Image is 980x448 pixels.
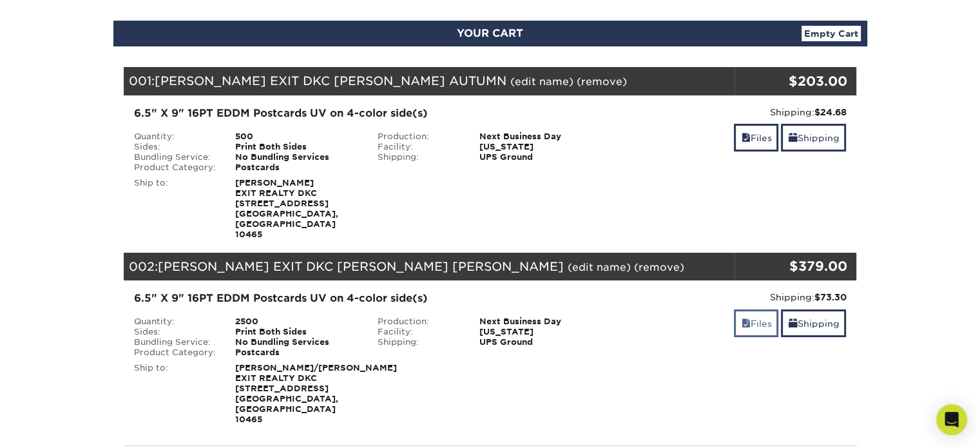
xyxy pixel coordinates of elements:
div: Facility: [368,142,470,152]
a: Shipping [781,124,846,151]
div: $379.00 [735,257,847,276]
span: files [741,133,750,143]
span: [PERSON_NAME] EXIT DKC [PERSON_NAME] AUTUMN [155,73,506,88]
div: UPS Ground [470,337,612,347]
div: Ship to: [124,363,226,425]
div: UPS Ground [470,152,612,162]
div: Facility: [368,327,470,337]
a: (edit name) [568,261,631,273]
span: [PERSON_NAME] EXIT DKC [PERSON_NAME] [PERSON_NAME] [158,259,564,273]
div: Postcards [226,347,368,358]
div: 6.5" X 9" 16PT EDDM Postcards UV on 4-color side(s) [134,291,602,306]
a: Files [734,309,778,337]
div: Bundling Service: [124,337,226,347]
div: Next Business Day [470,131,612,142]
a: (remove) [577,75,627,88]
div: Product Category: [124,347,226,358]
a: (remove) [634,261,684,273]
div: [US_STATE] [470,142,612,152]
div: $203.00 [735,72,847,91]
div: Product Category: [124,162,226,173]
div: Production: [368,317,470,327]
div: Quantity: [124,317,226,327]
div: Next Business Day [470,317,612,327]
div: Print Both Sides [226,142,368,152]
div: 2500 [226,317,368,327]
a: (edit name) [510,75,573,88]
a: Shipping [781,309,846,337]
div: Postcards [226,162,368,173]
span: YOUR CART [457,27,523,39]
div: 001: [124,67,735,95]
a: Files [734,124,778,151]
span: files [741,318,750,329]
div: Production: [368,131,470,142]
div: Shipping: [622,291,847,304]
strong: $73.30 [814,292,846,302]
div: Shipping: [622,106,847,119]
span: shipping [788,133,797,143]
strong: [PERSON_NAME]/[PERSON_NAME] EXIT REALTY DKC [STREET_ADDRESS] [GEOGRAPHIC_DATA], [GEOGRAPHIC_DATA]... [235,363,397,424]
div: Shipping: [368,337,470,347]
div: 002: [124,253,735,281]
div: Ship to: [124,178,226,240]
div: No Bundling Services [226,337,368,347]
strong: [PERSON_NAME] EXIT REALTY DKC [STREET_ADDRESS] [GEOGRAPHIC_DATA], [GEOGRAPHIC_DATA] 10465 [235,178,338,239]
div: Shipping: [368,152,470,162]
div: 500 [226,131,368,142]
div: 6.5" X 9" 16PT EDDM Postcards UV on 4-color side(s) [134,106,602,121]
div: No Bundling Services [226,152,368,162]
span: shipping [788,318,797,329]
div: Print Both Sides [226,327,368,337]
strong: $24.68 [814,107,846,117]
div: Open Intercom Messenger [936,404,967,435]
div: Quantity: [124,131,226,142]
div: [US_STATE] [470,327,612,337]
div: Sides: [124,327,226,337]
a: Empty Cart [802,26,861,41]
div: Sides: [124,142,226,152]
div: Bundling Service: [124,152,226,162]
